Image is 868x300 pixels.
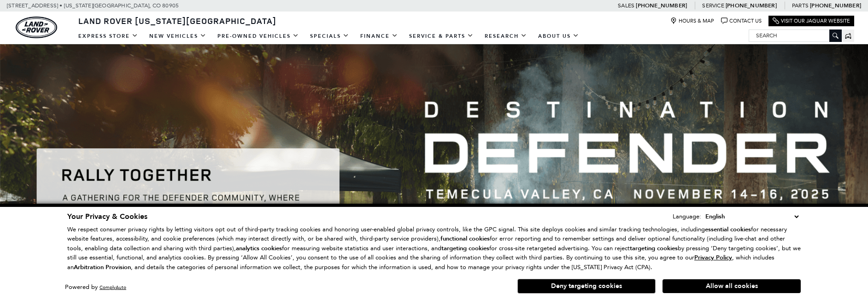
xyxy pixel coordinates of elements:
input: Search [749,30,841,41]
span: Land Rover [US_STATE][GEOGRAPHIC_DATA] [78,15,276,26]
a: New Vehicles [144,28,212,44]
strong: targeting cookies [441,244,489,253]
strong: targeting cookies [630,244,678,253]
a: land-rover [16,17,57,38]
a: Research [479,28,533,44]
a: Contact Us [721,18,762,24]
a: [PHONE_NUMBER] [810,2,861,9]
a: Finance [355,28,404,44]
nav: Main Navigation [73,28,585,44]
a: About Us [533,28,585,44]
strong: functional cookies [440,235,490,243]
button: Deny targeting cookies [517,279,656,294]
strong: analytics cookies [236,244,282,253]
a: Privacy Policy [694,254,732,261]
a: [PHONE_NUMBER] [636,2,687,9]
a: Visit Our Jaguar Website [773,18,850,24]
a: [STREET_ADDRESS] • [US_STATE][GEOGRAPHIC_DATA], CO 80905 [7,2,179,9]
strong: essential cookies [705,225,751,234]
strong: Arbitration Provision [74,263,131,271]
div: Powered by [65,284,126,290]
p: We respect consumer privacy rights by letting visitors opt out of third-party tracking cookies an... [67,225,801,272]
a: Specials [305,28,355,44]
a: Service & Parts [404,28,479,44]
span: Service [702,2,724,9]
a: Hours & Map [670,18,714,24]
a: Pre-Owned Vehicles [212,28,305,44]
a: EXPRESS STORE [73,28,144,44]
a: Land Rover [US_STATE][GEOGRAPHIC_DATA] [73,15,282,26]
a: [PHONE_NUMBER] [726,2,777,9]
div: Language: [673,213,701,219]
button: Allow all cookies [663,279,801,293]
span: Parts [792,2,809,9]
select: Language Select [703,212,801,222]
span: Your Privacy & Cookies [67,212,147,222]
span: Sales [618,2,634,9]
u: Privacy Policy [694,253,732,262]
a: ComplyAuto [100,284,126,290]
img: Land Rover [16,17,57,38]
